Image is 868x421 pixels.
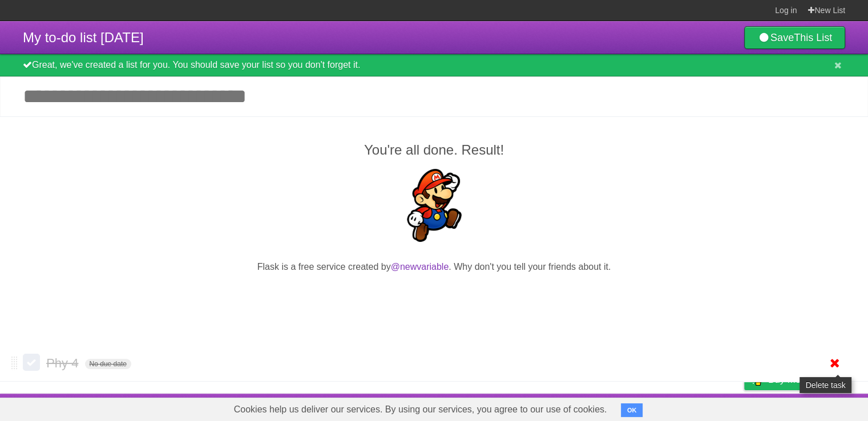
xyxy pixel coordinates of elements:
a: Developers [630,396,676,418]
span: No due date [85,359,131,369]
img: Super Mario [398,169,471,242]
iframe: X Post Button [414,288,455,304]
label: Done [23,354,40,371]
a: About [592,396,616,418]
b: This List [794,32,832,43]
a: SaveThis List [744,26,845,49]
span: Phy 4 [46,356,81,370]
span: Cookies help us deliver our services. By using our services, you agree to our use of cookies. [223,398,619,421]
a: Privacy [729,396,759,418]
a: Terms [691,396,716,418]
button: OK [621,403,643,417]
span: My to-do list [DATE] [23,30,144,45]
a: @newvariable [391,262,449,272]
span: Buy me a coffee [768,370,839,390]
p: Flask is a free service created by . Why don't you tell your friends about it. [23,260,845,274]
h2: You're all done. Result! [23,140,845,160]
a: Suggest a feature [773,396,845,418]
